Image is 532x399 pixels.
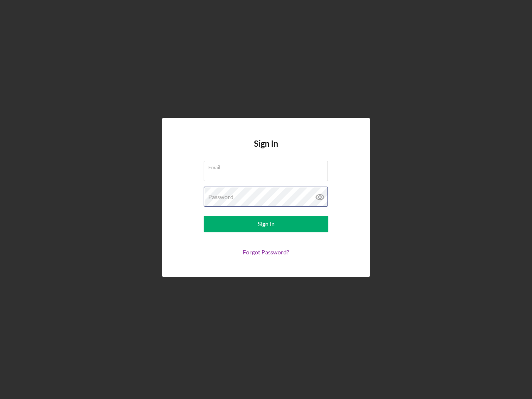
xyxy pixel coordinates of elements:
[258,216,275,232] div: Sign In
[254,139,278,161] h4: Sign In
[208,161,328,170] label: Email
[208,194,234,200] label: Password
[204,216,328,232] button: Sign In
[243,249,289,256] a: Forgot Password?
